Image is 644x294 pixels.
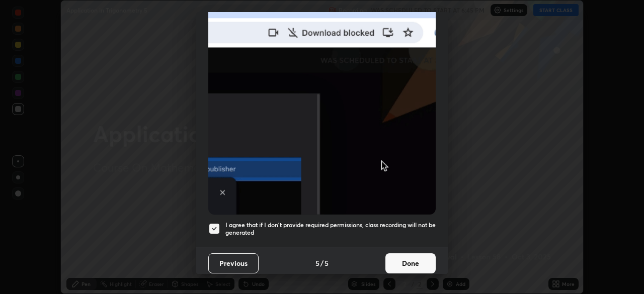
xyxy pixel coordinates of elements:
[225,221,436,237] h5: I agree that if I don't provide required permissions, class recording will not be generated
[208,253,259,273] button: Previous
[315,258,319,268] h4: 5
[385,253,436,273] button: Done
[325,258,329,268] h4: 5
[320,258,324,268] h4: /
